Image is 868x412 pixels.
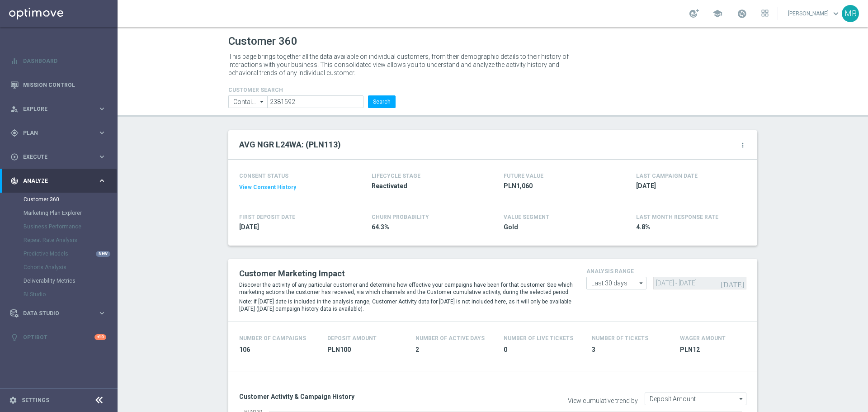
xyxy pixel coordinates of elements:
[504,335,573,341] h4: Number Of Live Tickets
[327,335,377,341] h4: Deposit Amount
[24,247,117,260] div: Predictive Models
[680,346,757,354] span: PLN12
[228,95,267,108] input: Contains
[10,57,19,65] i: equalizer
[267,95,363,108] input: Enter CID, Email, name or phone
[712,9,722,19] span: school
[368,95,396,108] button: Search
[239,139,341,150] h2: AVG NGR L24WA: (PLN113)
[10,333,19,341] i: lightbulb
[239,173,345,179] h4: CONSENT STATUS
[504,182,609,190] span: PLN1,060
[239,298,573,313] p: Note: if [DATE] date is included in the analysis range, Customer Activity data for [DATE] is not ...
[23,49,106,73] a: Dashboard
[24,206,117,220] div: Marketing Plan Explorer
[10,153,107,161] button: play_circle_outline Execute keyboard_arrow_right
[239,214,295,220] h4: FIRST DEPOSIT DATE
[787,7,842,20] a: [PERSON_NAME]keyboard_arrow_down
[94,334,106,340] div: +10
[10,153,19,161] i: play_circle_outline
[10,310,107,317] button: Data Studio keyboard_arrow_right
[98,128,106,137] i: keyboard_arrow_right
[239,223,345,232] span: 2022-08-26
[636,223,742,232] span: 4.8%
[24,233,117,247] div: Repeat Rate Analysis
[10,177,107,185] button: track_changes Analyze keyboard_arrow_right
[372,182,477,190] span: Reactivated
[24,220,117,233] div: Business Performance
[592,335,648,341] h4: Number Of Tickets
[372,214,429,220] span: CHURN PROBABILITY
[98,176,106,185] i: keyboard_arrow_right
[10,129,19,137] i: gps_fixed
[415,335,485,341] h4: Number of Active Days
[96,251,110,257] div: NEW
[10,105,107,113] button: person_search Explore keyboard_arrow_right
[239,335,306,341] h4: Number of Campaigns
[228,35,757,48] h1: Customer 360
[98,104,106,113] i: keyboard_arrow_right
[10,177,98,185] div: Analyze
[10,49,106,73] div: Dashboard
[10,81,107,89] button: Mission Control
[10,105,19,113] i: person_search
[10,105,98,113] div: Explore
[24,277,94,284] a: Deliverability Metrics
[23,154,98,160] span: Execute
[23,311,98,316] span: Data Studio
[98,309,106,317] i: keyboard_arrow_right
[24,260,117,274] div: Cohorts Analysis
[23,130,98,136] span: Plan
[636,214,718,220] span: LAST MONTH RESPONSE RATE
[680,335,726,341] h4: Wager Amount
[23,106,98,112] span: Explore
[239,268,573,279] h2: Customer Marketing Impact
[372,223,477,232] span: 64.3%
[98,152,106,161] i: keyboard_arrow_right
[327,346,405,354] span: PLN100
[10,129,107,137] button: gps_fixed Plan keyboard_arrow_right
[23,178,98,184] span: Analyze
[228,87,396,93] h4: CUSTOMER SEARCH
[239,346,316,354] span: 106
[23,73,106,97] a: Mission Control
[24,193,117,206] div: Customer 360
[24,196,94,203] a: Customer 360
[636,182,742,190] span: 2025-09-08
[637,277,646,289] i: arrow_drop_down
[239,393,486,401] h3: Customer Activity & Campaign History
[239,281,573,296] p: Discover the activity of any particular customer and determine how effective your campaigns have ...
[10,129,98,137] div: Plan
[10,309,98,317] div: Data Studio
[10,73,106,97] div: Mission Control
[24,288,117,301] div: BI Studio
[586,268,746,275] h4: analysis range
[737,393,746,405] i: arrow_drop_down
[24,209,94,217] a: Marketing Plan Explorer
[739,142,746,149] i: more_vert
[23,325,94,349] a: Optibot
[10,334,107,341] button: lightbulb Optibot +10
[258,96,267,108] i: arrow_drop_down
[10,177,19,185] i: track_changes
[239,184,296,191] button: View Consent History
[504,214,549,220] h4: VALUE SEGMENT
[586,277,646,289] input: analysis range
[372,173,420,179] h4: LIFECYCLE STAGE
[9,396,17,404] i: settings
[22,398,49,403] a: Settings
[10,57,107,65] button: equalizer Dashboard
[10,153,98,161] div: Execute
[24,274,117,288] div: Deliverability Metrics
[415,346,493,354] span: 2
[504,223,609,232] span: Gold
[636,173,698,179] h4: LAST CAMPAIGN DATE
[842,5,859,22] div: MB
